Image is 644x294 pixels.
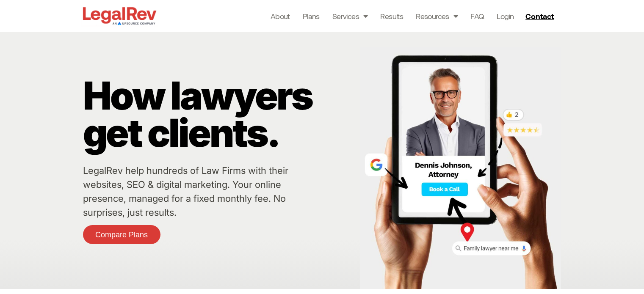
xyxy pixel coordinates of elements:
[303,10,320,22] a: Plans
[416,10,458,22] a: Resources
[525,12,554,20] span: Contact
[380,10,403,22] a: Results
[271,10,290,22] a: About
[522,9,559,23] a: Contact
[83,77,356,151] p: How lawyers get clients.
[271,10,514,22] nav: Menu
[497,10,514,22] a: Login
[470,10,484,22] a: FAQ
[332,10,368,22] a: Services
[83,225,160,244] a: Compare Plans
[95,231,148,239] span: Compare Plans
[83,165,288,218] a: LegalRev help hundreds of Law Firms with their websites, SEO & digital marketing. Your online pre...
